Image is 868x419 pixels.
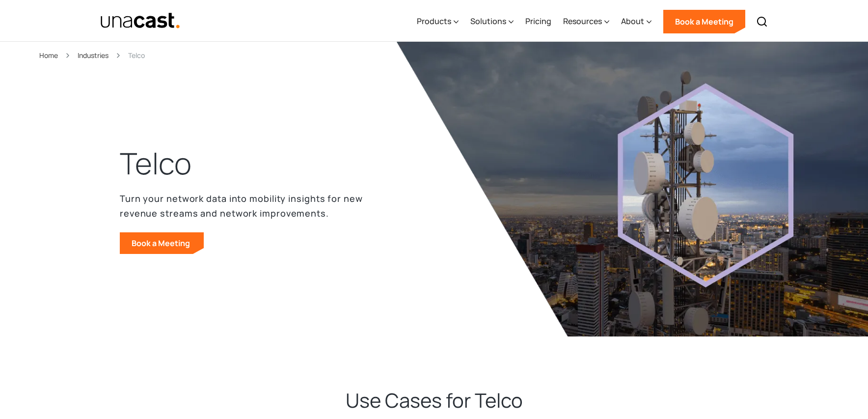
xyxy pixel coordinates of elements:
[663,10,745,33] a: Book a Meeting
[756,16,768,28] img: Search icon
[100,12,180,29] a: home
[417,15,451,27] div: Products
[120,144,191,183] h1: Telco
[525,1,551,42] a: Pricing
[563,1,609,42] div: Resources
[39,50,58,61] a: Home
[470,15,506,27] div: Solutions
[417,1,459,42] div: Products
[621,15,644,27] div: About
[78,50,108,61] a: Industries
[346,388,523,413] h2: Use Cases for Telco
[120,232,204,254] a: Book a Meeting
[470,1,514,42] div: Solutions
[128,50,145,61] div: Telco
[563,15,602,27] div: Resources
[120,191,375,221] p: Turn your network data into mobility insights for new revenue streams and network improvements.
[621,1,651,42] div: About
[100,12,180,29] img: Unacast text logo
